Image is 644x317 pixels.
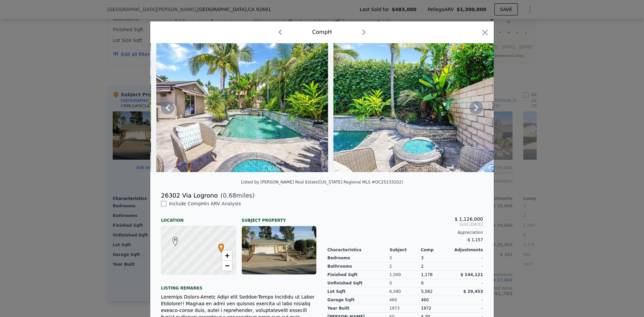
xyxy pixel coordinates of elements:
div: Subject [390,247,421,253]
div: 3 [389,254,421,262]
div: 1,500 [389,271,421,279]
div: 2 [389,262,421,271]
a: Zoom out [222,261,232,271]
div: Year Built [327,304,389,313]
div: Garage Sqft [327,296,389,304]
span: Sold [DATE] [327,222,483,227]
span: $ 1,126,000 [454,216,483,222]
div: - [452,254,483,262]
div: - [452,279,483,287]
div: Listed by [PERSON_NAME] Real Estate ([US_STATE] Regional MLS #OC25133202) [241,180,403,184]
div: Bathrooms [327,262,389,271]
div: Characteristics [327,247,390,253]
img: Property Img [156,43,328,172]
span: • [217,242,226,252]
span: − [225,261,229,270]
span: Include Comp H in ARV Analysis [166,201,244,206]
span: ( miles) [218,191,255,200]
span: + [225,251,229,260]
a: Zoom in [222,251,232,261]
div: Comp H [312,28,332,36]
div: Finished Sqft [327,271,389,279]
div: Appreciation [327,230,483,235]
div: Unfinished Sqft [327,279,389,287]
div: Listing remarks [161,280,317,291]
span: 460 [421,298,429,302]
div: 1973 [389,304,421,313]
div: Lot Sqft [327,287,389,296]
span: $ 29,453 [463,289,483,294]
div: 2 [421,262,452,271]
span: 0.68 [223,192,236,199]
div: • [217,244,221,248]
span: H [171,237,180,243]
div: - [452,296,483,304]
img: Property Img [333,43,505,172]
div: 6,580 [389,287,421,296]
span: 3 [421,256,424,260]
div: Location [161,212,236,223]
span: 1,178 [421,272,432,277]
div: H [171,237,175,241]
div: Bedrooms [327,254,389,262]
span: $ 144,121 [461,272,483,277]
div: 0 [389,279,421,287]
div: 460 [389,296,421,304]
div: - [452,262,483,271]
div: Comp [421,247,452,253]
span: 0 [421,281,424,285]
div: - [452,304,483,313]
div: Adjustments [452,247,483,253]
span: 5,562 [421,289,432,294]
div: 26302 Via Logrono [161,191,218,200]
div: Subject Property [241,212,317,223]
div: 1972 [421,304,452,313]
span: -$ 1,157 [466,237,483,242]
